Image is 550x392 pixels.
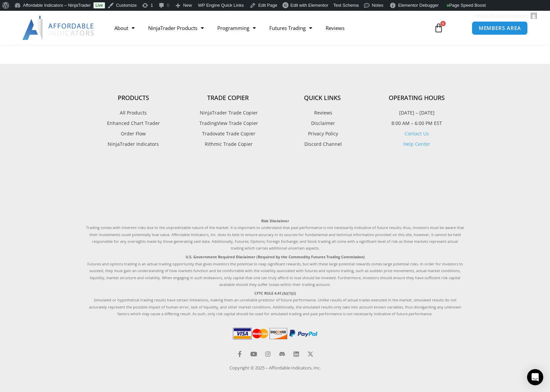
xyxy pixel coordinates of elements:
[319,20,351,36] a: Reviews
[312,108,332,117] span: Reviews
[229,365,321,371] a: Copyright © 2025 – Affordable Indicators, Inc.
[141,20,211,36] a: NinjaTrader Products
[198,119,258,128] span: TradingView Trade Copier
[472,11,540,22] a: Howdy,
[424,18,453,38] a: 6
[472,21,528,35] a: MEMBERS AREA
[186,254,365,259] strong: U.S. Government Required Disclaimer (Required by the Commodity Futures Trading Commission)
[86,254,464,288] p: Futures and options trading is an actual trading opportunity that gives investors the potential t...
[181,140,275,149] a: Rithmic Trade Copier
[403,141,430,147] a: Help Center
[108,20,426,36] nav: Menu
[303,140,342,149] span: Discord Channel
[181,119,275,128] a: TradingView Trade Copier
[261,218,289,223] strong: Risk Disclaimer
[527,369,543,385] div: Open Intercom Messenger
[198,108,258,117] span: NinjaTrader Trade Copier
[405,130,429,137] a: Contact Us
[211,20,263,36] a: Programming
[369,108,464,117] p: [DATE] – [DATE]
[200,129,255,138] span: Tradovate Trade Copier
[309,119,335,128] span: Disclaimer
[108,140,159,149] span: NinjaTrader Indicators
[86,290,464,318] p: Simulated or hypothetical trading results have certain limitations, making them an unreliable pre...
[108,20,141,36] a: About
[22,16,95,40] img: LogoAI | Affordable Indicators – NinjaTrader
[369,94,464,102] h4: Operating Hours
[86,108,181,117] a: All Products
[479,26,521,31] span: MEMBERS AREA
[231,326,319,341] img: PaymentIcons | Affordable Indicators – NinjaTrader
[86,94,181,102] h4: Products
[275,108,369,117] a: Reviews
[86,119,181,128] a: Enhanced Chart Trader
[121,129,146,138] span: Order Flow
[275,119,369,128] a: Disclaimer
[263,20,319,36] a: Futures Trading
[86,218,464,252] p: Trading comes with inherent risks due to the unpredictable nature of the market. It is important ...
[369,119,464,128] p: 8:00 AM – 6:00 PM EST
[86,140,181,149] a: NinjaTrader Indicators
[107,119,160,128] span: Enhanced Chart Trader
[275,94,369,102] h4: Quick Links
[254,291,296,296] strong: CFTC RULE 4.41.(b)(1)(i)
[489,13,529,19] span: Affordable Indicators
[181,94,275,102] h4: Trade Copier
[275,129,369,138] a: Privacy Policy
[93,2,105,8] a: Live
[86,129,181,138] a: Order Flow
[306,129,338,138] span: Privacy Policy
[291,3,328,8] span: Edit with Elementor
[181,129,275,138] a: Tradovate Trade Copier
[203,140,253,149] span: Rithmic Trade Copier
[86,164,464,211] iframe: Customer reviews powered by Trustpilot
[275,140,369,149] a: Discord Channel
[181,108,275,117] a: NinjaTrader Trade Copier
[440,21,446,26] span: 6
[120,108,147,117] span: All Products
